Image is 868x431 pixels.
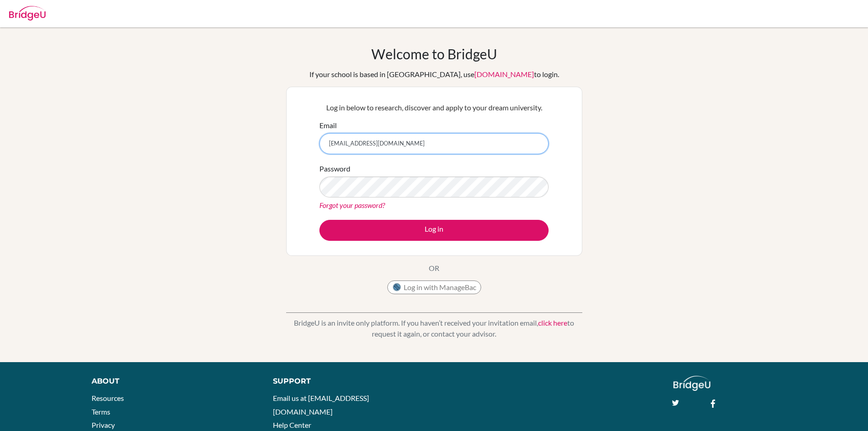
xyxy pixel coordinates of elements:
a: Help Center [273,421,311,429]
a: click here [538,318,567,327]
p: BridgeU is an invite only platform. If you haven’t received your invitation email, to request it ... [286,317,582,339]
div: Support [273,376,423,387]
p: Log in below to research, discover and apply to your dream university. [319,102,549,113]
div: If your school is based in [GEOGRAPHIC_DATA], use to login. [309,69,559,80]
a: Forgot your password? [319,201,385,209]
a: [DOMAIN_NAME] [474,70,534,78]
img: Bridge-U [9,6,46,21]
div: About [92,376,252,387]
p: OR [429,263,439,274]
a: Email us at [EMAIL_ADDRESS][DOMAIN_NAME] [273,394,369,416]
button: Log in with ManageBac [387,280,481,294]
label: Email [319,120,337,131]
a: Resources [92,394,124,402]
a: Terms [92,407,110,416]
a: Privacy [92,421,115,429]
h1: Welcome to BridgeU [371,46,497,62]
button: Log in [319,220,549,241]
label: Password [319,163,350,174]
img: logo_white@2x-f4f0deed5e89b7ecb1c2cc34c3e3d731f90f0f143d5ea2071677605dd97b5244.png [673,376,710,391]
